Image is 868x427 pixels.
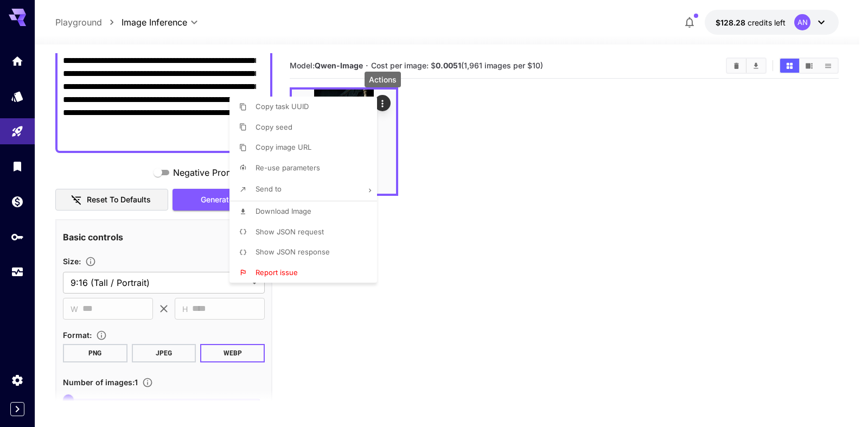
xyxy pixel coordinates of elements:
[256,163,320,172] span: Re-use parameters
[365,72,401,87] div: Actions
[256,207,311,215] span: Download Image
[256,227,324,236] span: Show JSON request
[256,184,282,193] span: Send to
[256,143,311,151] span: Copy image URL
[256,247,330,256] span: Show JSON response
[256,102,309,111] span: Copy task UUID
[256,268,298,277] span: Report issue
[256,123,292,131] span: Copy seed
